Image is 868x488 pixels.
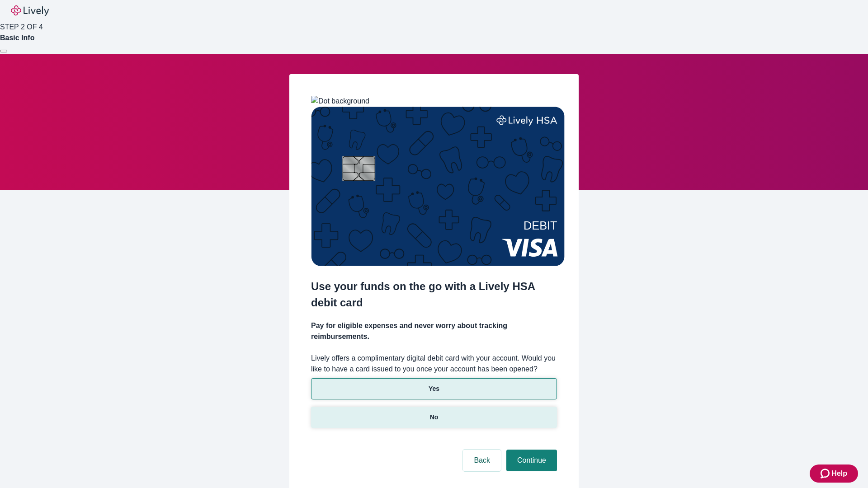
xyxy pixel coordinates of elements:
[831,468,847,479] span: Help
[311,407,557,428] button: No
[311,96,369,107] img: Dot background
[821,468,831,479] svg: Zendesk support icon
[11,5,49,16] img: Lively
[311,320,557,342] h4: Pay for eligible expenses and never worry about tracking reimbursements.
[810,465,858,483] button: Zendesk support iconHelp
[506,450,557,471] button: Continue
[311,278,557,311] h2: Use your funds on the go with a Lively HSA debit card
[311,378,557,399] button: Yes
[429,384,439,394] p: Yes
[430,413,439,422] p: No
[463,450,501,471] button: Back
[311,353,557,375] label: Lively offers a complimentary digital debit card with your account. Would you like to have a card...
[311,107,565,266] img: Debit card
